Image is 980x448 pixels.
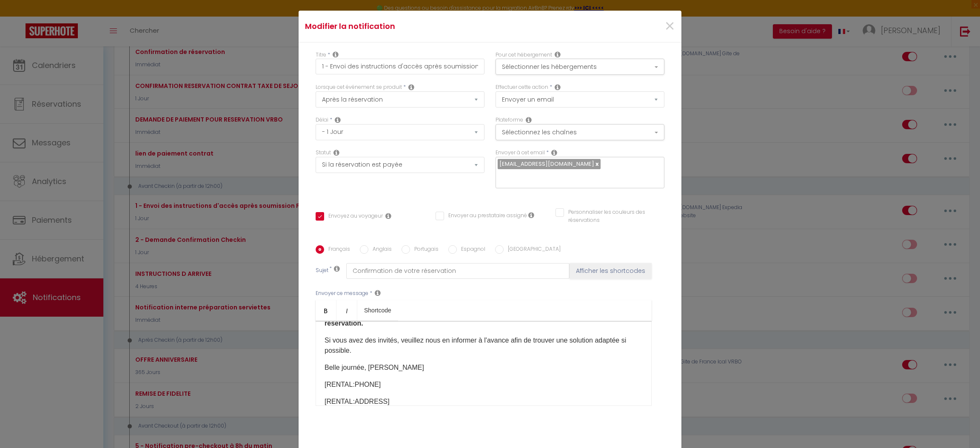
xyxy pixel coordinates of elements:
[457,245,485,255] label: Espagnol
[555,51,561,58] i: This Rental
[316,300,336,320] a: Bold
[325,380,643,390] p: [RENTAL:PHONE]
[570,263,652,278] button: Afficher les shortcodes
[496,59,664,75] button: Sélectionner les hébergements
[496,83,548,91] label: Effectuer cette action
[551,149,557,156] i: Recipient
[664,14,675,39] span: ×
[333,149,339,156] i: Booking status
[325,335,643,356] p: ​Si vous avez des invités, veuillez nous en informer à l'avance afin de trouver une solution adap...
[324,245,350,255] label: Français
[555,84,561,91] i: Action Type
[316,149,331,157] label: Statut
[325,397,643,407] p: [RENTAL:ADDRESS]​​
[316,116,328,124] label: Délai
[410,245,439,255] label: Portugais
[316,289,368,298] label: Envoyer ce message
[357,300,398,320] a: Shortcode
[333,51,339,58] i: Title
[496,124,664,140] button: Sélectionnez les chaînes
[368,245,392,255] label: Anglais
[316,83,402,91] label: Lorsque cet événement se produit
[385,213,391,219] i: Envoyer au voyageur
[528,212,534,218] i: Envoyer au prestataire si il est assigné
[335,116,341,123] i: Action Time
[336,300,357,320] a: Italic
[316,267,328,275] label: Sujet
[305,20,548,32] h4: Modifier la notification
[526,116,532,123] i: Action Channel
[316,51,326,59] label: Titre
[496,116,523,124] label: Plateforme
[325,363,643,373] p: Belle journée, [PERSON_NAME]
[504,245,561,255] label: [GEOGRAPHIC_DATA]
[375,289,381,296] i: Message
[496,51,552,59] label: Pour cet hébergement
[496,149,545,157] label: Envoyer à cet email
[664,17,675,36] button: Close
[499,160,594,168] span: [EMAIL_ADDRESS][DOMAIN_NAME]
[408,84,414,91] i: Event Occur
[334,265,340,272] i: Subject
